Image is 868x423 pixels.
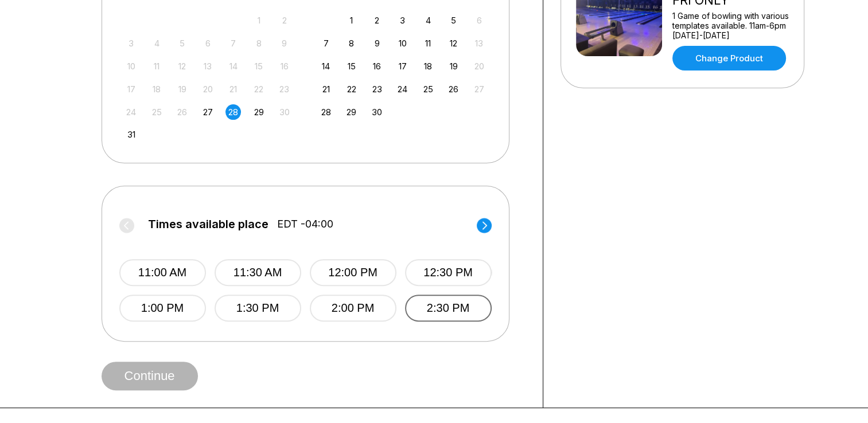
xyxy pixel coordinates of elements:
div: Choose Wednesday, September 17th, 2025 [395,58,410,74]
div: Choose Thursday, September 4th, 2025 [421,13,436,28]
div: Choose Friday, September 19th, 2025 [446,58,461,74]
div: Choose Friday, September 12th, 2025 [446,36,461,51]
div: Not available Saturday, September 6th, 2025 [472,13,487,28]
div: Choose Wednesday, September 3rd, 2025 [395,13,410,28]
div: 1 Game of bowling with various templates available. 11am-6pm [DATE]-[DATE] [672,11,789,40]
div: Not available Tuesday, August 12th, 2025 [174,58,190,74]
span: Times available place [148,218,268,230]
button: 1:00 PM [119,295,206,322]
div: Choose Wednesday, August 27th, 2025 [200,104,216,120]
div: Choose Thursday, September 11th, 2025 [421,36,436,51]
div: Not available Friday, August 15th, 2025 [251,58,267,74]
div: Not available Friday, August 22nd, 2025 [251,81,267,97]
button: 11:30 AM [215,259,301,286]
div: Choose Thursday, August 28th, 2025 [225,104,241,120]
div: Not available Sunday, August 24th, 2025 [123,104,139,120]
div: Choose Thursday, September 18th, 2025 [421,58,436,74]
div: Not available Monday, August 25th, 2025 [149,104,165,120]
div: Not available Tuesday, August 19th, 2025 [174,81,190,97]
span: EDT -04:00 [277,218,333,230]
div: Choose Monday, September 15th, 2025 [344,58,359,74]
div: Not available Saturday, August 16th, 2025 [277,58,292,74]
div: Choose Thursday, September 25th, 2025 [421,81,436,97]
div: Not available Saturday, September 13th, 2025 [472,36,487,51]
div: Not available Saturday, September 20th, 2025 [472,58,487,74]
div: Choose Sunday, September 21st, 2025 [318,81,334,97]
div: Choose Tuesday, September 9th, 2025 [369,36,385,51]
div: Not available Monday, August 4th, 2025 [149,36,165,51]
div: Not available Saturday, September 27th, 2025 [472,81,487,97]
button: 12:00 PM [310,259,396,286]
div: Not available Thursday, August 7th, 2025 [225,36,241,51]
div: Choose Friday, September 5th, 2025 [446,13,461,28]
div: Not available Friday, August 8th, 2025 [251,36,267,51]
div: Choose Sunday, August 31st, 2025 [123,127,139,142]
div: Choose Monday, September 29th, 2025 [344,104,359,120]
div: Not available Sunday, August 10th, 2025 [123,58,139,74]
div: Choose Friday, August 29th, 2025 [251,104,267,120]
div: Not available Monday, August 18th, 2025 [149,81,165,97]
div: month 2025-08 [122,11,294,143]
div: Choose Sunday, September 14th, 2025 [318,58,334,74]
a: Change Product [672,46,786,70]
div: Choose Monday, September 1st, 2025 [344,13,359,28]
div: Not available Saturday, August 30th, 2025 [277,104,292,120]
div: Choose Friday, September 26th, 2025 [446,81,461,97]
div: Not available Tuesday, August 5th, 2025 [174,36,190,51]
div: Not available Thursday, August 21st, 2025 [225,81,241,97]
div: Not available Wednesday, August 20th, 2025 [200,81,216,97]
div: Choose Tuesday, September 23rd, 2025 [369,81,385,97]
button: 2:30 PM [405,295,492,322]
div: Not available Tuesday, August 26th, 2025 [174,104,190,120]
div: Not available Sunday, August 17th, 2025 [123,81,139,97]
div: Choose Sunday, September 28th, 2025 [318,104,334,120]
div: Choose Monday, September 22nd, 2025 [344,81,359,97]
button: 12:30 PM [405,259,492,286]
div: Not available Saturday, August 23rd, 2025 [277,81,292,97]
div: Choose Tuesday, September 16th, 2025 [369,58,385,74]
div: Choose Tuesday, September 30th, 2025 [369,104,385,120]
div: Not available Saturday, August 2nd, 2025 [277,13,292,28]
div: Not available Thursday, August 14th, 2025 [225,58,241,74]
div: Choose Sunday, September 7th, 2025 [318,36,334,51]
div: Choose Monday, September 8th, 2025 [344,36,359,51]
div: Choose Tuesday, September 2nd, 2025 [369,13,385,28]
div: Choose Wednesday, September 10th, 2025 [395,36,410,51]
div: Not available Friday, August 1st, 2025 [251,13,267,28]
div: Not available Wednesday, August 6th, 2025 [200,36,216,51]
div: Choose Wednesday, September 24th, 2025 [395,81,410,97]
button: 2:00 PM [310,295,396,322]
button: 1:30 PM [215,295,301,322]
button: 11:00 AM [119,259,206,286]
div: Not available Saturday, August 9th, 2025 [277,36,292,51]
div: month 2025-09 [317,11,489,120]
div: Not available Sunday, August 3rd, 2025 [123,36,139,51]
div: Not available Monday, August 11th, 2025 [149,58,165,74]
div: Not available Wednesday, August 13th, 2025 [200,58,216,74]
